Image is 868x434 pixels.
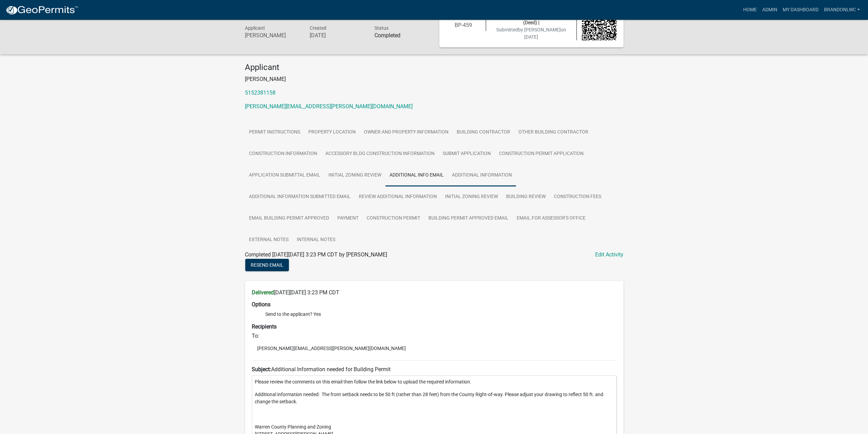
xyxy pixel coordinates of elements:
a: Review Additional Information [355,186,441,208]
a: 5152381158 [245,89,276,96]
li: [PERSON_NAME][EMAIL_ADDRESS][PERSON_NAME][DOMAIN_NAME] [252,343,617,353]
h6: BP-459 [446,22,481,28]
span: Resend Email [251,262,283,268]
strong: Completed [374,32,400,39]
a: Email Building Permit Approved [245,208,333,229]
a: Internal Notes [293,229,339,251]
a: Additional Information [448,165,516,186]
strong: Recipients [252,323,277,330]
a: Construction Permit Application [495,143,588,165]
a: Initial Zoning Review [324,165,385,186]
a: Construction Fees [550,186,605,208]
h6: Additional Information needed for Building Permit [252,366,617,373]
p: [PERSON_NAME] [245,75,623,83]
a: Construction Permit [363,208,424,229]
a: Owner and Property Information [360,122,453,143]
strong: Subject: [252,366,271,373]
a: Accessory Bldg Construction Information [321,143,439,165]
h4: Applicant [245,62,623,72]
h6: [DATE] [309,32,364,39]
span: Completed [DATE][DATE] 3:23 PM CDT by [PERSON_NAME] [245,251,387,258]
a: Edit Activity [595,251,623,259]
button: Resend Email [245,259,289,271]
a: Additional Info Email [385,165,448,186]
a: Permit Instructions [245,122,304,143]
p: Additional information needed: The front setback needs to be 50 ft (rather than 28 feet) from the... [255,391,614,405]
a: Home [740,3,759,16]
h6: To: [252,333,617,339]
a: Payment [333,208,363,229]
a: Building Review [502,186,550,208]
a: Property Location [304,122,360,143]
li: Send to the applicant? Yes [265,311,617,318]
span: Submitted on [DATE] [496,27,566,40]
a: brandonlWC [821,3,863,16]
a: Building Contractor [453,122,514,143]
img: QR code [582,5,617,40]
a: Email for Assessor's Office [513,208,590,229]
a: Admin [759,3,780,16]
span: Created [309,25,326,31]
strong: Delivered [252,289,274,296]
a: External Notes [245,229,293,251]
span: Applicant [245,25,265,31]
a: Construction Information [245,143,321,165]
a: Building Permit Approved Email [424,208,513,229]
a: Other Building Contractor [514,122,592,143]
a: Additional Information Submitted Email [245,186,355,208]
span: Number [455,15,472,21]
a: My Dashboard [780,3,821,16]
span: Status [374,25,388,31]
strong: Options [252,301,270,308]
p: Please review the comments on this email then follow the link below to upload the required inform... [255,378,614,386]
h6: [PERSON_NAME] [245,32,299,39]
h6: [DATE][DATE] 3:23 PM CDT [252,289,617,296]
a: [PERSON_NAME][EMAIL_ADDRESS][PERSON_NAME][DOMAIN_NAME] [245,103,413,110]
span: by [PERSON_NAME] [518,27,561,32]
a: Initial Zoning Review [441,186,502,208]
a: Submit Application [439,143,495,165]
a: Application Submittal Email [245,165,324,186]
